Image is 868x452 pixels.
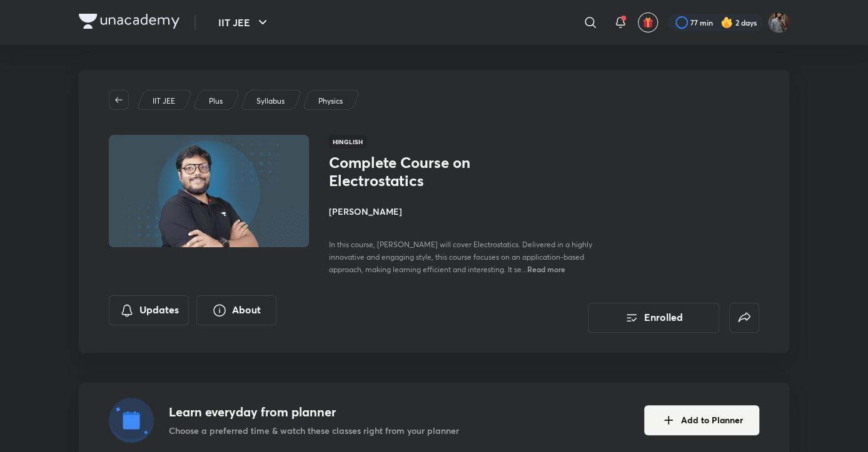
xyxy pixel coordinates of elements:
button: false [729,303,759,333]
a: Syllabus [255,96,287,107]
a: Plus [207,96,225,107]
img: streak [720,16,733,29]
button: Enrolled [588,303,719,333]
button: Updates [109,295,189,325]
p: Choose a preferred time & watch these classes right from your planner [169,424,459,437]
button: avatar [638,12,658,32]
p: Plus [209,96,223,107]
h1: Complete Course on Electrostatics [329,154,533,190]
span: Hinglish [329,135,366,149]
button: IIT JEE [211,10,278,35]
a: Physics [316,96,345,107]
h4: Learn everyday from planner [169,403,459,421]
span: In this course, [PERSON_NAME] will cover Electrostatics. Delivered in a highly innovative and eng... [329,240,592,274]
img: Shivam Munot [768,12,789,33]
button: About [196,295,276,325]
a: IIT JEE [151,96,178,107]
button: Add to Planner [644,405,759,435]
p: Syllabus [256,96,285,107]
p: Physics [318,96,343,107]
img: avatar [642,17,654,28]
a: Company Logo [79,14,179,32]
img: Company Logo [79,14,179,29]
p: IIT JEE [153,96,175,107]
span: Read more [527,264,565,274]
img: Thumbnail [107,134,311,248]
h4: [PERSON_NAME] [329,205,609,218]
